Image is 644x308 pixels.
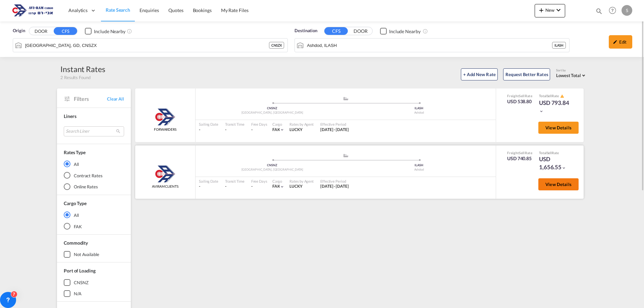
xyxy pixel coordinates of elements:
[556,68,587,73] div: Sort by
[74,95,107,103] span: Filters
[507,98,532,105] div: USD 538.80
[320,184,349,189] div: 01 Aug 2025 - 15 Aug 2025
[64,279,124,286] md-checkbox: CNSNZ
[342,154,350,157] md-icon: assets/icons/custom/ship-fill.svg
[289,184,314,189] div: LUCKY
[199,127,218,133] div: -
[539,150,573,155] div: Total Rate
[64,149,86,156] div: Rates Type
[295,39,569,52] md-input-container: Ashdod, ILASH
[507,150,532,155] div: Freight Rate
[324,27,348,35] button: CFS
[609,35,632,49] div: icon-pencilEdit
[60,64,105,74] div: Instant Rates
[346,168,493,172] div: Ashdod
[64,211,124,218] md-radio-button: All
[155,166,175,182] img: Aviram
[221,7,249,13] span: My Rate Files
[519,151,525,155] span: Sell
[560,94,564,98] md-icon: icon-alert
[289,179,314,184] div: Rates by Agent
[64,183,124,190] md-radio-button: Online Rates
[538,122,579,134] button: View Details
[74,291,82,297] div: N/A
[320,122,349,127] div: Effective Period
[94,28,125,35] div: Include Nearby
[539,94,573,99] div: Total Rate
[545,125,572,130] span: View Details
[280,127,284,132] md-icon: icon-chevron-down
[349,27,372,35] button: DOOR
[537,7,562,13] span: New
[251,127,253,133] div: -
[64,268,96,273] span: Port of Loading
[461,68,498,80] button: + Add New Rate
[60,74,91,80] span: 2 Results Found
[152,184,178,189] span: AVIRAM CLIENTS
[535,4,565,17] button: icon-plus 400-fgNewicon-chevron-down
[225,122,245,127] div: Transit Time
[269,42,284,49] div: CNSZX
[272,127,280,132] span: FAK
[106,7,130,13] span: Rate Search
[320,179,349,184] div: Effective Period
[547,94,552,98] span: Sell
[539,99,573,115] div: USD 793.84
[225,184,245,189] div: -
[320,127,349,132] span: [DATE] - [DATE]
[251,179,267,184] div: Free Days
[64,113,76,119] span: Liners
[554,6,562,14] md-icon: icon-chevron-down
[64,161,124,167] md-radio-button: All
[193,7,212,13] span: Bookings
[342,97,350,100] md-icon: assets/icons/custom/ship-fill.svg
[289,127,303,132] span: LUCKY
[74,280,89,286] div: CNSNZ
[74,251,99,257] div: not available
[251,122,267,127] div: Free Days
[155,109,175,125] img: Aviram
[64,223,124,230] md-radio-button: FAK
[307,40,552,50] input: Search by Port
[64,200,87,207] div: Cargo Type
[289,127,314,133] div: LUCKY
[272,179,285,184] div: Cargo
[64,290,124,297] md-checkbox: N/A
[225,179,245,184] div: Transit Time
[561,166,566,170] md-icon: icon-chevron-down
[552,42,566,49] div: ILASH
[85,27,125,35] md-checkbox: Checkbox No Ink
[595,7,603,17] div: icon-magnify
[539,109,544,114] md-icon: icon-chevron-down
[556,73,581,78] span: Lowest Total
[507,155,532,162] div: USD 740.85
[559,94,564,99] button: icon-alert
[199,168,346,172] div: [GEOGRAPHIC_DATA], [GEOGRAPHIC_DATA]
[280,184,284,189] md-icon: icon-chevron-down
[140,7,159,13] span: Enquiries
[289,122,314,127] div: Rates by Agent
[507,94,532,98] div: Freight Rate
[251,184,253,189] div: -
[64,172,124,179] md-radio-button: Contract Rates
[25,40,269,50] input: Search by Port
[225,127,245,133] div: -
[538,178,579,190] button: View Details
[199,106,346,111] div: CNSNZ
[199,122,218,127] div: Sailing Date
[13,27,25,34] span: Origin
[10,3,55,18] img: 166978e0a5f911edb4280f3c7a976193.png
[423,28,428,34] md-icon: Unchecked: Ignores neighbouring ports when fetching rates.Checked : Includes neighbouring ports w...
[607,5,618,16] span: Help
[613,40,618,44] md-icon: icon-pencil
[607,5,622,17] div: Help
[107,96,124,102] span: Clear All
[556,71,587,79] md-select: Select: Lowest Total
[199,184,218,189] div: -
[346,106,493,111] div: ILASH
[389,28,421,35] div: Include Nearby
[503,68,550,80] button: Request Better Rates
[547,151,552,155] span: Sell
[127,28,132,34] md-icon: Unchecked: Ignores neighbouring ports when fetching rates.Checked : Includes neighbouring ports w...
[68,7,88,14] span: Analytics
